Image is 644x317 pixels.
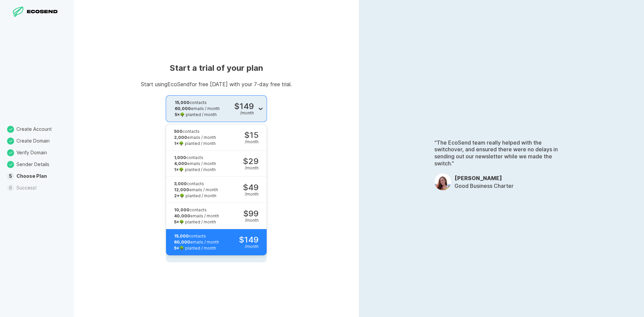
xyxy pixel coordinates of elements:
[243,183,259,197] div: $49
[174,213,190,218] strong: 40,000
[174,161,216,167] div: emails / month
[243,210,259,223] div: $99
[174,219,219,225] div: 🌳 planted / month
[174,135,216,141] div: emails / month
[141,63,292,73] h1: Start a trial of your plan
[174,187,189,192] strong: 12,000
[174,233,219,239] div: contacts
[244,131,259,144] div: $15
[245,192,259,197] div: / month
[174,219,179,224] strong: 5 ×
[174,141,179,146] strong: 1 ×
[175,112,180,117] strong: 5 ×
[234,102,254,115] div: $149
[245,218,259,223] div: / month
[174,239,219,245] div: emails / month
[175,106,220,112] div: emails / month
[174,181,187,186] strong: 3,000
[174,193,218,199] div: 🌳 planted / month
[174,207,219,213] div: contacts
[174,187,218,193] div: emails / month
[174,181,218,187] div: contacts
[175,106,191,111] strong: 60,000
[174,161,187,166] strong: 4,000
[174,246,179,251] strong: 5 ×
[174,207,190,212] strong: 10,000
[434,139,569,167] p: “The EcoSend team really helped with the switchover, and ensured there were no delays in sending ...
[245,165,259,170] div: / month
[174,129,182,134] strong: 500
[174,233,189,239] strong: 15,000
[243,157,259,170] div: $29
[174,193,179,198] strong: 2 ×
[174,245,219,251] div: 🌳 planted / month
[240,110,254,115] div: / month
[141,82,292,87] p: Start using EcoSend for free [DATE] with your 7-day free trial.
[175,100,220,106] div: contacts
[174,135,187,140] strong: 2,000
[174,167,216,173] div: 🌳 planted / month
[454,182,514,190] p: Good Business Charter
[174,155,186,160] strong: 1,000
[174,155,216,161] div: contacts
[175,100,190,105] strong: 15,000
[174,167,179,172] strong: 1 ×
[174,141,216,147] div: 🌳 planted / month
[174,128,216,135] div: contacts
[239,236,259,249] div: $149
[174,213,219,219] div: emails / month
[434,173,451,190] img: OpDfwsLJpxJND2XqePn68R8dM.jpeg
[454,175,514,181] h3: [PERSON_NAME]
[175,112,220,118] div: 🌳 planted / month
[245,139,259,144] div: / month
[174,240,190,245] strong: 60,000
[245,244,259,249] div: / month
